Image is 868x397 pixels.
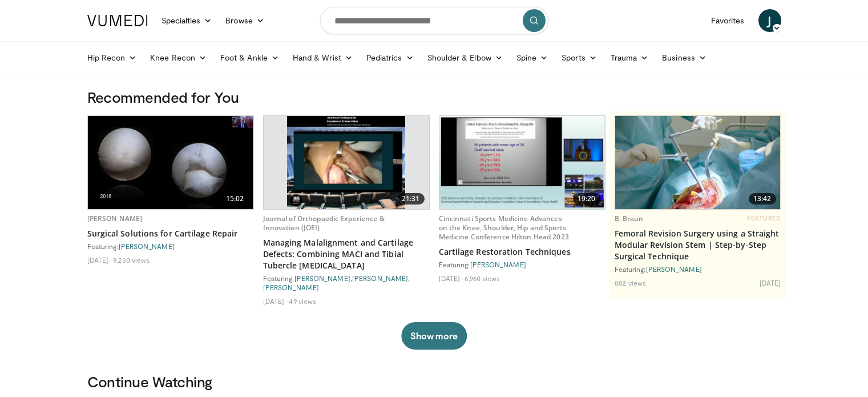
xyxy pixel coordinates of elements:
h3: Continue Watching [87,372,781,391]
a: J [758,9,781,32]
img: 265ca732-3a17-4bb4-a751-626eae7172ea.620x360_q85_upscale.jpg [287,116,405,209]
a: Foot & Ankle [213,46,286,69]
a: [PERSON_NAME] [87,214,143,223]
a: 13:42 [615,116,781,209]
a: Knee Recon [143,46,213,69]
span: 13:42 [749,193,776,204]
a: 15:02 [88,116,253,209]
a: Trauma [604,46,656,69]
a: Femoral Revision Surgery using a Straight Modular Revision Stem | Step-by-Step Surgical Technique [615,228,781,262]
h3: Recommended for You [87,88,781,106]
li: 6,960 views [465,274,500,283]
li: [DATE] [263,296,288,306]
a: Journal of Orthopaedic Experience & Innovation (JOEI) [263,214,385,232]
a: Surgical Solutions for Cartilage Repair [87,228,254,239]
a: Cartilage Restoration Techniques [439,246,605,258]
a: Pediatrics [360,46,421,69]
div: Featuring: [87,242,254,251]
a: [PERSON_NAME] [263,283,319,291]
li: [DATE] [760,278,781,287]
a: Managing Malalignment and Cartilage Defects: Combining MACI and Tibial Tubercle [MEDICAL_DATA] [263,237,430,271]
a: Cincinnati Sports Medicine Advances on the Knee, Shoulder, Hip and Sports Medicine Conference Hil... [439,214,569,242]
div: Featuring: [439,260,605,269]
a: Shoulder & Elbow [421,46,510,69]
a: Spine [510,46,555,69]
li: 49 views [289,296,316,306]
span: 19:20 [573,193,600,204]
a: Favorites [704,9,752,32]
img: 4275ad52-8fa6-4779-9598-00e5d5b95857.620x360_q85_upscale.jpg [615,116,781,209]
div: Featuring: [615,264,781,274]
a: 19:20 [439,116,605,209]
a: [PERSON_NAME] [352,274,408,282]
li: 9,230 views [113,255,150,264]
li: 802 views [615,278,647,287]
span: FEATURED [747,214,781,222]
a: [PERSON_NAME] [119,242,175,250]
img: 834e7362-552d-4b1f-8d0c-fb0d15c92e6e.620x360_q85_upscale.jpg [88,116,253,209]
li: [DATE] [87,255,112,264]
a: 21:31 [264,116,429,209]
span: 15:02 [221,193,249,204]
img: VuMedi Logo [87,15,148,26]
a: [PERSON_NAME] [294,274,350,282]
img: cf2c9079-b8e5-47cc-b370-c48eeef764bd.620x360_q85_upscale.jpg [439,116,605,209]
a: Hip Recon [80,46,144,69]
a: Business [655,46,713,69]
div: Featuring: , , [263,274,430,292]
span: 21:31 [397,193,425,204]
a: Hand & Wrist [286,46,360,69]
a: B. Braun [615,214,644,223]
a: [PERSON_NAME] [470,260,526,268]
li: [DATE] [439,274,463,283]
a: [PERSON_NAME] [646,265,702,273]
button: Show more [401,322,467,350]
a: Browse [219,9,271,32]
a: Sports [555,46,604,69]
a: Specialties [155,9,219,32]
input: Search topics, interventions [320,7,548,34]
